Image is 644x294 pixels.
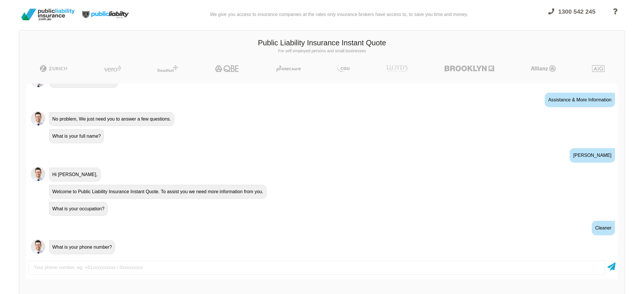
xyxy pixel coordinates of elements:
a: 1300 542 245 [543,5,601,27]
img: Vero | Public Liability Insurance [101,65,124,72]
img: Steadfast | Public Liability Insurance [155,65,180,72]
img: Chatbot | PLI [31,167,45,181]
img: Allianz | Public Liability Insurance [528,65,559,72]
img: AIG | Public Liability Insurance [590,65,607,72]
div: What is your phone number? [49,240,115,254]
span: 1300 542 245 [558,8,596,15]
img: Chatbot | PLI [31,239,45,254]
img: LLOYD's | Public Liability Insurance [383,65,411,72]
div: Hi [PERSON_NAME], [49,168,101,182]
div: What is your occupation? [49,202,108,216]
img: Public Liability Insurance [19,6,77,23]
div: Welcome to Public Liability Insurance Instant Quote. To assist you we need more information from ... [49,185,267,199]
div: No problem, We just need you to answer a few questions. [49,112,174,126]
p: For self employed persons and small businesses [24,48,620,54]
div: [PERSON_NAME] [570,148,615,163]
div: We give you access to insurance companies at the rates only insurance brokers have access to, to ... [210,2,468,27]
img: Protecsure | Public Liability Insurance [274,65,303,72]
img: CGU | Public Liability Insurance [334,65,352,72]
img: Public Liability Insurance Light [77,2,135,27]
div: Assistance & More Information [545,93,615,107]
img: QBE | Public Liability Insurance [211,65,243,72]
div: Cleaner [592,221,615,235]
h3: Public Liability Insurance Instant Quote [24,38,620,48]
img: Chatbot | PLI [31,111,45,126]
img: Zurich | Public Liability Insurance [37,65,70,72]
div: What is your full name? [49,129,104,143]
img: Brooklyn | Public Liability Insurance [442,65,497,72]
input: Your phone number, eg: +61xxxxxxxxxx / 0xxxxxxxxx [28,260,605,275]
